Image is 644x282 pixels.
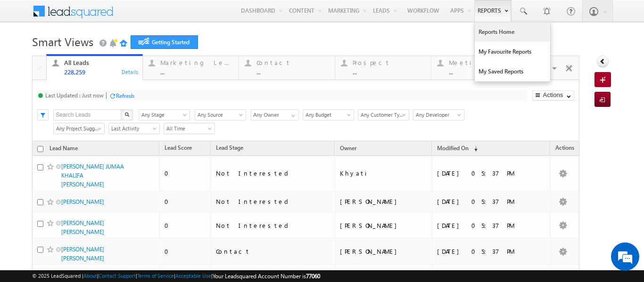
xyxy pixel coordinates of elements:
[437,247,546,256] div: [DATE] 05:37 PM
[45,143,83,155] a: Lead Name
[12,87,172,209] textarea: Type your message and click 'Submit'
[61,219,104,235] a: [PERSON_NAME] [PERSON_NAME]
[475,42,550,62] a: My Favourite Reports
[340,221,428,230] div: [PERSON_NAME]
[216,169,330,177] div: Not Interested
[83,273,97,279] a: About
[49,49,158,62] div: Leave a message
[353,68,425,75] div: ...
[108,123,160,134] a: Last Activity
[121,67,139,76] div: Details
[109,124,157,133] span: Last Activity
[138,218,171,230] em: Submit
[449,68,521,75] div: ...
[165,144,192,151] span: Lead Score
[99,273,136,279] a: Contact Support
[340,145,356,152] span: Owner
[37,146,43,152] input: Check all records
[164,124,212,133] span: All Time
[116,92,134,99] div: Refresh
[164,123,215,134] a: All Time
[437,221,546,230] div: [DATE] 05:37 PM
[61,198,104,205] a: [PERSON_NAME]
[358,109,408,121] div: Customer Type Filter
[437,145,469,152] span: Modified On
[340,247,428,256] div: [PERSON_NAME]
[32,34,93,49] span: Smart Views
[358,111,406,119] span: Any Customer Type
[165,197,207,206] div: 0
[303,111,351,119] span: Any Budget
[413,109,464,121] a: Any Developer
[53,109,122,121] input: Search Leads
[286,110,298,119] a: Show All Items
[216,144,243,151] span: Lead Stage
[413,109,463,121] div: Developer Filter
[45,92,104,99] div: Last Updated : Just now
[155,5,177,27] div: Minimize live chat window
[165,247,207,256] div: 0
[195,111,243,119] span: Any Source
[165,169,207,177] div: 0
[211,143,248,155] a: Lead Stage
[64,68,137,75] div: 228,259
[449,59,521,66] div: Meeting
[160,143,197,155] a: Lead Score
[131,35,198,49] a: Getting Started
[165,221,207,230] div: 0
[437,197,546,206] div: [DATE] 05:37 PM
[53,123,105,134] a: Any Project Suggested
[53,122,104,134] div: Project Suggested Filter
[413,111,461,119] span: Any Developer
[470,145,478,153] span: (sorted descending)
[195,109,246,121] a: Any Source
[251,109,298,121] div: Owner Filter
[216,247,330,256] div: Contact
[303,109,354,121] a: Any Budget
[64,59,137,66] div: All Leads
[139,109,190,121] a: Any Stage
[195,109,246,121] div: Lead Source Filter
[358,109,409,121] a: Any Customer Type
[61,246,104,262] a: [PERSON_NAME] [PERSON_NAME]
[475,62,550,81] a: My Saved Reports
[160,59,233,66] div: Marketing Leads
[340,197,428,206] div: [PERSON_NAME]
[335,56,431,80] a: Prospect...
[216,221,330,230] div: Not Interested
[16,49,40,62] img: d_60004797649_company_0_60004797649
[437,169,546,177] div: [DATE] 05:37 PM
[431,56,528,80] a: Meeting...
[32,272,320,281] span: © 2025 LeadSquared | | | | |
[213,273,320,280] span: Your Leadsquared Account Number is
[306,273,320,280] span: 77060
[142,56,239,80] a: Marketing Leads...
[139,109,190,121] div: Lead Stage Filter
[532,90,574,101] button: Actions
[160,68,233,75] div: ...
[61,163,124,188] a: [PERSON_NAME] JUMAA KHALIFA [PERSON_NAME]
[256,68,329,75] div: ...
[303,109,353,121] div: Budget Filter
[340,169,428,177] div: Khyati
[175,273,211,279] a: Acceptable Use
[46,54,143,81] a: All Leads228,259Details
[239,56,335,80] a: Contact...
[256,59,329,66] div: Contact
[551,143,579,155] span: Actions
[54,124,101,133] span: Any Project Suggested
[353,59,425,66] div: Prospect
[475,22,550,42] a: Reports Home
[216,197,330,206] div: Not Interested
[124,112,129,117] img: Search
[137,273,174,279] a: Terms of Service
[251,109,299,121] input: Type to Search
[139,111,187,119] span: Any Stage
[432,143,482,155] a: Modified On (sorted descending)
